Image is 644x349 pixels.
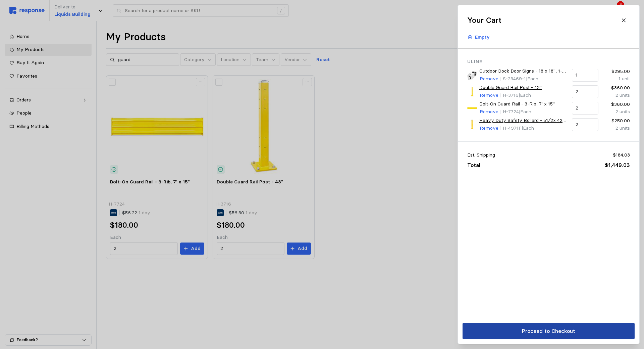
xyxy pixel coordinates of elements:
p: $295.00 [603,68,630,75]
span: | Each [519,108,531,115]
button: Remove [479,108,499,116]
p: Est. Shipping [467,151,495,159]
p: $360.00 [603,101,630,108]
button: Remove [479,91,499,99]
span: | H-7724 [500,108,519,115]
img: H-3716 [467,87,477,96]
p: $1,449.03 [604,161,630,169]
a: Heavy Duty Safety Bollard - 51⁄2x 42", Fixed [479,117,567,124]
p: $250.00 [603,117,630,125]
span: | Each [521,125,534,131]
span: | S-23469-1 [500,76,526,82]
button: Empty [464,31,493,44]
p: Uline [467,58,630,66]
p: 2 units [603,92,630,99]
p: Remove [480,108,498,116]
button: Proceed to Checkout [463,323,635,339]
img: S-23469-1 [467,71,477,80]
p: 2 units [603,125,630,132]
p: Proceed to Checkout [522,327,575,335]
input: Qty [576,86,594,98]
span: | H-3716 [500,92,518,98]
p: Remove [480,75,498,83]
img: H-7724 [467,103,477,113]
p: Empty [475,34,490,41]
p: $360.00 [603,84,630,92]
button: Remove [479,75,499,83]
span: | Each [526,76,538,82]
p: Total [467,161,480,169]
p: Remove [480,92,498,99]
a: Outdoor Dock Door Signs - 18 x 18", 1-10 [479,68,567,75]
span: | H-4971F [500,125,521,131]
p: 1 unit [603,75,630,83]
h2: Your Cart [467,15,501,26]
a: Bolt-On Guard Rail - 3-Rib, 7' x 15" [479,100,555,108]
button: Remove [479,124,499,132]
img: H-4971F [467,120,477,129]
input: Qty [576,102,594,114]
input: Qty [576,119,594,131]
input: Qty [576,69,594,81]
p: $184.03 [612,151,630,159]
p: 2 units [603,108,630,116]
a: Double Guard Rail Post - 43" [479,84,542,91]
span: | Each [518,92,531,98]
